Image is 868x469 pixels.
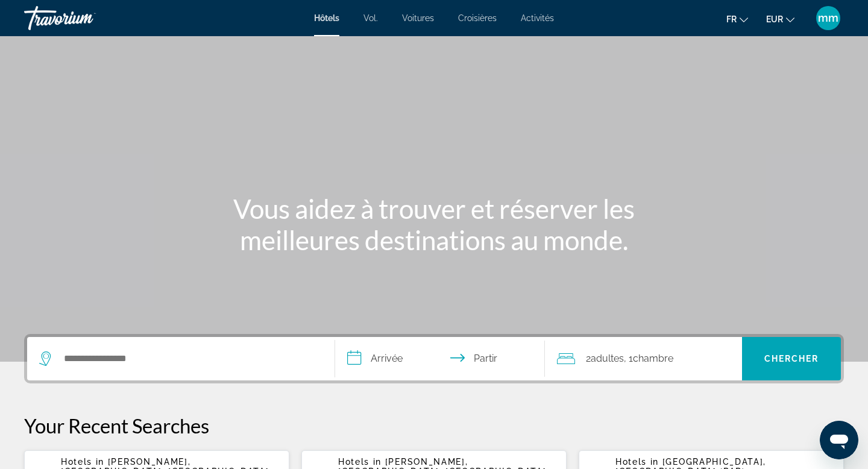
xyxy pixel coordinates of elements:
font: , 1 [624,353,633,364]
span: Hotels in [61,457,104,467]
font: Chercher [764,354,819,364]
span: Hotels in [615,457,659,467]
iframe: Bouton de lancement de la fenêtre de messagerie [820,421,858,459]
div: Widget de recherche [27,337,841,380]
font: fr [726,14,737,24]
font: Chambre [633,353,673,364]
button: Changer de langue [726,10,748,28]
a: Croisières [458,13,497,23]
a: Hôtels [314,13,339,23]
button: Menu utilisateur [813,5,844,31]
font: mm [818,11,838,24]
font: EUR [766,14,783,24]
font: Vous aidez à trouver et réserver les meilleures destinations au monde. [233,193,635,256]
a: Vol. [363,13,378,23]
p: Your Recent Searches [24,414,844,438]
a: Voitures [402,13,434,23]
font: adultes [591,353,624,364]
button: Voyageurs : 2 adultes, 0 enfants [545,337,743,380]
a: Travorium [24,2,145,34]
button: Sélectionnez la date d'arrivée et de départ [335,337,545,380]
input: Rechercher une destination hôtelière [63,350,316,368]
span: Hotels in [338,457,382,467]
button: Recherche [742,337,841,380]
button: Changer de devise [766,10,794,28]
a: Activités [521,13,554,23]
font: 2 [586,353,591,364]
